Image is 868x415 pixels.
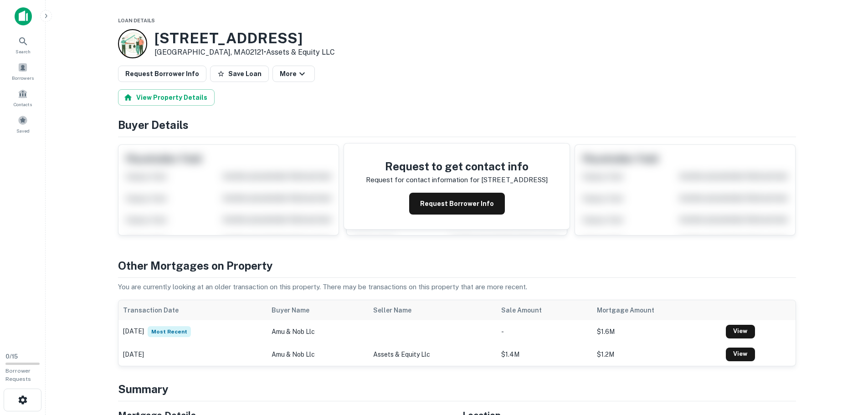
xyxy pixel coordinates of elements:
button: Request Borrower Info [409,193,505,215]
h4: Summary [118,381,796,397]
button: Save Loan [210,66,269,82]
td: assets & equity llc [369,343,497,366]
h4: Other Mortgages on Property [118,257,796,274]
a: Contacts [3,85,43,110]
th: Mortgage Amount [592,300,721,320]
h4: Buyer Details [118,117,796,133]
a: Search [3,32,43,57]
td: [DATE] [118,343,267,366]
a: Assets & Equity LLC [266,48,335,56]
span: Borrowers [12,74,34,82]
td: - [497,320,593,343]
span: Saved [16,127,30,134]
a: Borrowers [3,59,43,83]
td: amu & nob llc [267,343,369,366]
button: More [272,66,315,82]
span: Most Recent [148,326,191,337]
th: Seller Name [369,300,497,320]
span: Borrower Requests [5,368,31,382]
p: [STREET_ADDRESS] [481,174,548,185]
td: $1.2M [592,343,721,366]
td: [DATE] [118,320,267,343]
a: View [726,348,755,361]
h4: Request to get contact info [366,158,548,174]
img: capitalize-icon.png [15,7,32,26]
span: Loan Details [118,18,155,23]
td: amu & nob llc [267,320,369,343]
span: Search [15,48,31,55]
th: Sale Amount [497,300,593,320]
a: Saved [3,112,43,136]
th: Buyer Name [267,300,369,320]
h3: [STREET_ADDRESS] [154,30,335,47]
p: [GEOGRAPHIC_DATA], MA02121 • [154,47,335,58]
a: View [726,325,755,338]
td: $1.6M [592,320,721,343]
button: Request Borrower Info [118,66,206,82]
p: Request for contact information for [366,174,479,185]
button: View Property Details [118,89,215,106]
span: Contacts [14,101,32,108]
iframe: Chat Widget [822,342,868,386]
span: 0 / 15 [5,353,18,360]
th: Transaction Date [118,300,267,320]
p: You are currently looking at an older transaction on this property. There may be transactions on ... [118,282,796,292]
td: $1.4M [497,343,593,366]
